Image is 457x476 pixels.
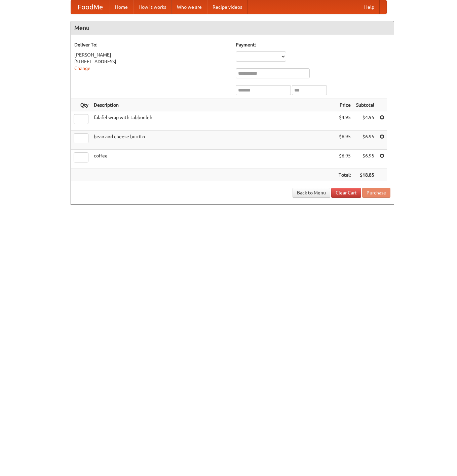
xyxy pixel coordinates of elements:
[74,41,229,48] h5: Deliver To:
[74,66,90,71] a: Change
[110,0,133,14] a: Home
[336,99,353,111] th: Price
[353,169,377,181] th: $18.85
[71,99,91,111] th: Qty
[359,0,380,14] a: Help
[133,0,172,14] a: How it works
[74,58,229,65] div: [STREET_ADDRESS]
[91,99,336,111] th: Description
[336,131,353,150] td: $6.95
[91,131,336,150] td: bean and cheese burrito
[336,111,353,131] td: $4.95
[172,0,207,14] a: Who we are
[362,188,390,198] button: Purchase
[336,150,353,169] td: $6.95
[91,111,336,131] td: falafel wrap with tabbouleh
[353,131,377,150] td: $6.95
[336,169,353,181] th: Total:
[71,0,110,14] a: FoodMe
[207,0,247,14] a: Recipe videos
[91,150,336,169] td: coffee
[74,51,229,58] div: [PERSON_NAME]
[293,188,330,198] a: Back to Menu
[71,21,394,35] h4: Menu
[353,111,377,131] td: $4.95
[353,150,377,169] td: $6.95
[236,41,390,48] h5: Payment:
[331,188,361,198] a: Clear Cart
[353,99,377,111] th: Subtotal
